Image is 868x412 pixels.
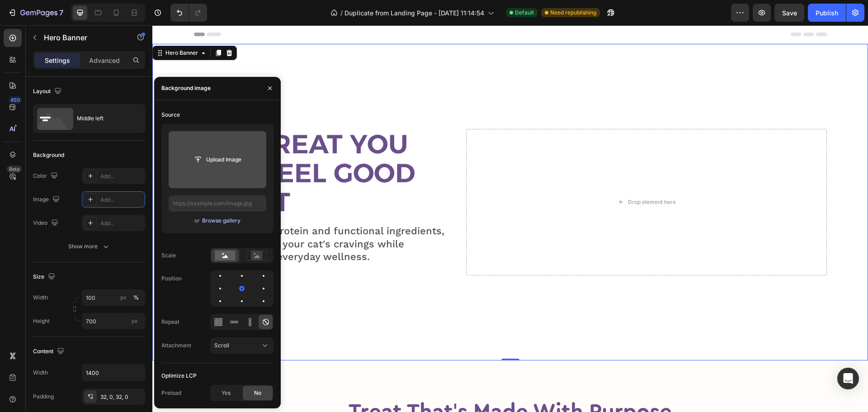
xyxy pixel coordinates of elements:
[161,372,197,380] div: Optimize LCP
[133,294,139,302] div: %
[33,393,54,401] div: Padding
[202,216,241,225] button: Browse gallery
[33,170,60,182] div: Color
[9,96,22,104] div: 450
[68,242,110,251] div: Show more
[33,317,50,325] label: Height
[210,337,274,354] button: Scroll
[254,389,261,397] span: No
[33,346,66,358] div: Content
[152,25,868,412] iframe: To enrich screen reader interactions, please activate Accessibility in Grammarly extension settings
[100,196,143,204] div: Add...
[4,4,67,22] button: 7
[161,389,181,397] div: Preload
[132,317,138,324] span: px
[214,342,229,349] span: Scroll
[774,4,804,22] button: Save
[11,24,47,32] div: Hero Banner
[33,369,48,377] div: Width
[118,292,129,303] button: %
[42,371,675,401] h2: Treat That's Made With Purpose
[82,289,145,306] input: px%
[33,217,60,229] div: Video
[120,294,127,302] div: px
[33,194,61,206] div: Image
[82,313,145,329] input: px
[82,365,145,381] input: Auto
[344,8,484,18] span: Duplicate from Landing Page - [DATE] 11:14:54
[100,393,143,401] div: 32, 0, 32, 0
[44,32,121,43] p: Hero Banner
[89,56,120,65] p: Advanced
[77,108,132,129] div: Middle left
[161,341,191,350] div: Attachment
[33,271,57,283] div: Size
[476,173,524,180] div: Drop element here
[161,275,182,283] div: Position
[816,8,838,18] div: Publish
[202,217,241,225] div: Browse gallery
[161,251,176,260] div: Scale
[222,389,231,397] span: Yes
[161,84,211,92] div: Background image
[7,166,22,173] div: Beta
[100,219,143,227] div: Add...
[33,238,145,255] button: Show more
[59,7,63,18] p: 7
[837,368,859,389] div: Open Intercom Messenger
[169,195,266,212] input: https://example.com/image.jpg
[186,152,249,168] button: Upload Image
[161,318,179,326] div: Repeat
[161,111,180,119] div: Source
[45,56,70,65] p: Settings
[340,8,343,18] span: /
[33,85,63,98] div: Layout
[170,4,207,22] div: Undo/Redo
[33,151,64,159] div: Background
[550,9,596,17] span: Need republishing
[194,215,200,226] span: or
[808,4,846,22] button: Publish
[100,172,143,180] div: Add...
[782,9,797,17] span: Save
[515,9,534,17] span: Default
[131,292,142,303] button: px
[33,294,48,302] label: Width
